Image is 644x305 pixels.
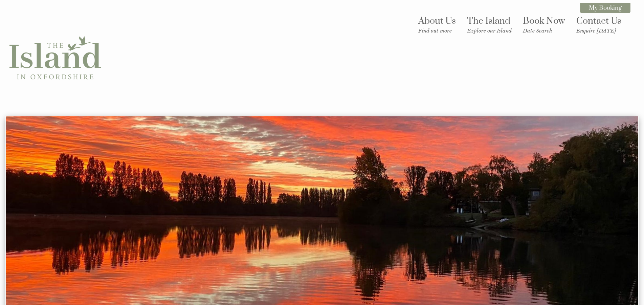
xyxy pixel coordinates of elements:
small: Date Search [523,27,565,34]
a: Contact UsEnquire [DATE] [576,15,621,34]
a: The IslandExplore our Island [467,15,512,34]
small: Enquire [DATE] [576,27,621,34]
small: Find out more [418,27,456,34]
a: About UsFind out more [418,15,456,34]
small: Explore our Island [467,27,512,34]
a: Book NowDate Search [523,15,565,34]
img: The Island in Oxfordshire [9,13,101,104]
a: My Booking [580,3,630,13]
